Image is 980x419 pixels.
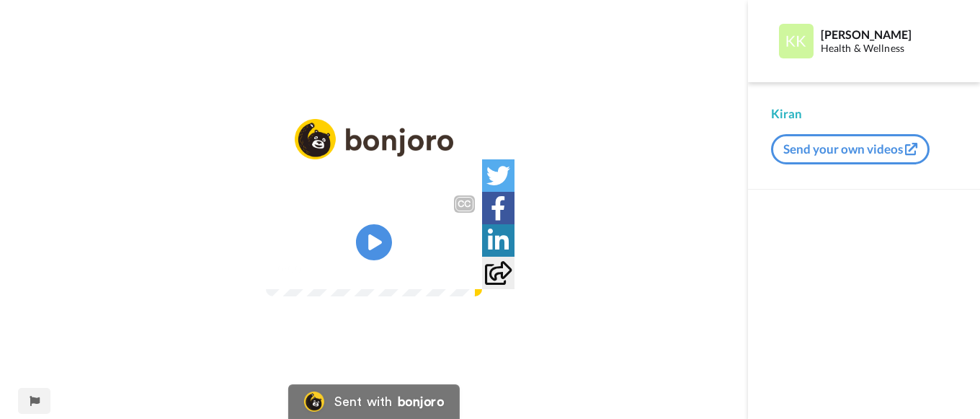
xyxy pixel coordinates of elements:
[771,134,930,164] button: Send your own videos
[304,392,324,412] img: Bonjoro Logo
[288,384,460,419] a: Bonjoro LogoSent withbonjoro
[398,395,444,408] div: bonjoro
[821,27,956,41] div: [PERSON_NAME]
[821,43,956,55] div: Health & Wellness
[334,395,392,408] div: Sent with
[295,18,453,59] img: logo_full.png
[779,24,814,58] img: Profile Image
[459,97,477,111] div: CC
[771,105,957,123] div: Kiran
